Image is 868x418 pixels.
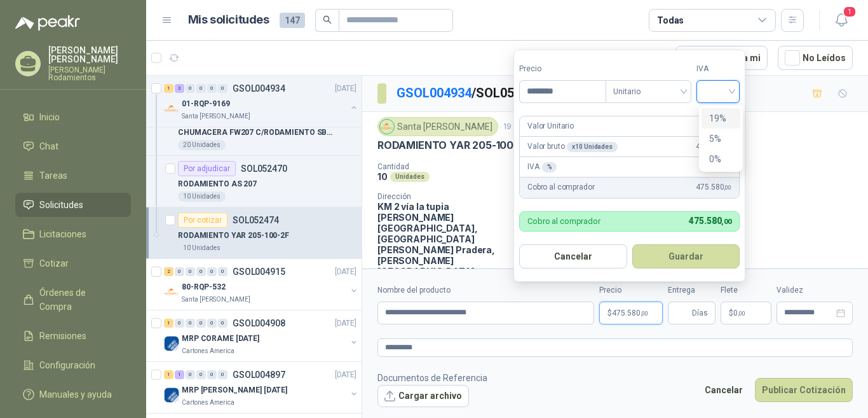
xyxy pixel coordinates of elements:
div: 3 [175,84,184,93]
button: 1 [830,9,853,32]
span: Órdenes de Compra [39,286,119,314]
div: 0 [207,319,217,328]
h1: Mis solicitudes [188,11,269,29]
button: Cancelar [698,378,750,402]
div: 1 [175,370,184,379]
div: Por cotizar [178,212,227,228]
span: 475.580 [612,309,648,317]
span: ,00 [641,310,648,317]
div: 0 [175,267,184,276]
img: Company Logo [164,101,179,116]
p: Documentos de Referencia [377,371,487,385]
a: 1 0 0 0 0 0 GSOL004908[DATE] Company LogoMRP CORAME [DATE]Cartones America [164,316,359,356]
div: 0 [196,319,206,328]
label: Nombre del producto [377,284,594,296]
p: Cartones America [182,398,234,408]
span: ,00 [724,184,731,191]
div: 0 [196,84,206,93]
p: [PERSON_NAME] Rodamientos [48,66,131,81]
label: Precio [519,63,606,75]
span: ,00 [738,310,745,317]
p: Cobro al comprador [527,181,594,193]
a: Licitaciones [15,222,131,246]
p: KM 2 vía la tupia [PERSON_NAME][GEOGRAPHIC_DATA], [GEOGRAPHIC_DATA][PERSON_NAME] Pradera , [PERSO... [377,201,517,277]
a: GSOL004934 [397,85,471,101]
p: SOL052470 [241,164,287,173]
div: 0 [175,319,184,328]
div: 0 [207,84,217,93]
div: 0 [186,370,195,379]
a: 2 0 0 0 0 0 GSOL004915[DATE] Company Logo80-RQP-532Santa [PERSON_NAME] [164,264,359,305]
div: Santa [PERSON_NAME] [377,117,498,136]
button: Cargar archivo [377,385,469,408]
img: Company Logo [164,387,179,403]
div: 0 [207,370,217,379]
span: 475.580 [696,181,731,193]
p: GSOL004897 [233,370,285,379]
a: Tareas [15,164,131,188]
p: [DATE] [335,317,356,330]
button: Asignado a mi [675,46,768,70]
div: 0 [218,319,227,328]
p: Dirección [377,192,517,201]
div: 5% [709,132,733,146]
div: Unidades [390,172,430,182]
p: [DATE] [335,369,356,381]
p: GSOL004934 [233,84,285,93]
span: 475.580 [689,216,731,226]
p: 10 [377,171,388,182]
a: Por adjudicarSOL052470RODAMIENTO AS 20710 Unidades [146,156,362,207]
label: Precio [599,284,663,296]
div: 10 Unidades [178,192,226,202]
div: Todas [657,13,684,27]
span: 0 [733,309,745,317]
div: Por adjudicar [178,161,236,176]
p: / SOL052474 [397,83,543,103]
div: 10 Unidades [178,243,226,253]
div: 2 [164,267,173,276]
img: Company Logo [164,336,179,351]
div: 19% [702,108,740,129]
a: Manuales y ayuda [15,382,131,407]
span: Unitario [613,82,684,101]
p: $ 0,00 [721,302,771,324]
div: 0% [702,149,740,169]
span: Solicitudes [39,198,83,212]
button: Publicar Cotización [755,378,853,402]
span: Inicio [39,110,60,124]
div: 0 [207,267,217,276]
div: 1 [164,84,173,93]
p: 01-RQP-9169 [182,98,230,110]
span: 475.580 [696,141,731,153]
a: Por cotizarSOL052474RODAMIENTO YAR 205-100-2F10 Unidades [146,207,362,259]
p: IVA [527,161,557,173]
p: Valor bruto [527,141,618,153]
img: Logo peakr [15,15,80,31]
label: Validez [776,284,853,296]
div: 0 [186,319,195,328]
div: 0% [709,152,733,166]
p: RODAMIENTO YAR 205-100-2F [377,139,530,152]
img: Company Logo [380,120,394,134]
p: Santa [PERSON_NAME] [182,295,250,305]
label: Flete [721,284,771,296]
span: Licitaciones [39,227,86,241]
a: Solicitudes [15,193,131,217]
span: Manuales y ayuda [39,387,112,401]
div: 0 [196,370,206,379]
span: ,00 [721,218,731,226]
div: 19% [709,111,733,125]
button: Guardar [632,244,740,268]
p: $475.580,00 [599,302,663,324]
div: 20 Unidades [178,140,226,150]
p: RODAMIENTO YAR 205-100-2F [178,230,289,242]
span: Configuración [39,358,95,372]
p: [PERSON_NAME] [PERSON_NAME] [48,46,131,64]
div: 1 [164,370,173,379]
p: MRP CORAME [DATE] [182,333,259,345]
span: 147 [280,13,305,28]
p: 80-RQP-532 [182,281,226,293]
span: Remisiones [39,329,86,343]
a: Configuración [15,353,131,377]
div: 1 - 50 de 78 [592,48,665,68]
